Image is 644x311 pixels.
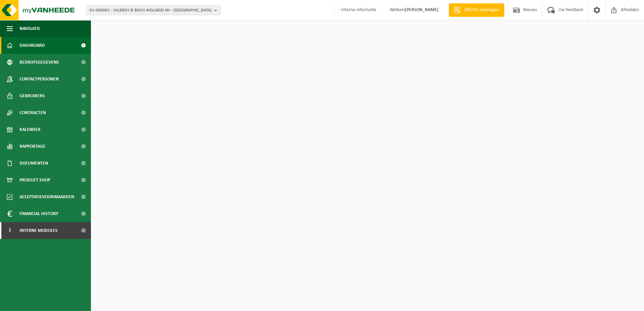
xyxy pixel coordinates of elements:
[20,104,46,121] span: Contracten
[7,222,13,239] span: I
[20,20,40,37] span: Navigatie
[332,5,376,15] label: Interne informatie
[20,138,45,155] span: Rapportage
[20,205,58,222] span: Financial History
[405,7,439,12] strong: [PERSON_NAME]
[90,5,212,15] span: 01-000001 - VILLEROY & BOCH WELLNESS NV - [GEOGRAPHIC_DATA]
[20,172,50,188] span: Product Shop
[20,188,74,205] span: Acceptatievoorwaarden
[86,5,221,15] button: 01-000001 - VILLEROY & BOCH WELLNESS NV - [GEOGRAPHIC_DATA]
[462,7,501,13] span: Offerte aanvragen
[20,88,45,104] span: Gebruikers
[20,155,48,172] span: Documenten
[20,37,45,54] span: Dashboard
[20,222,58,239] span: Interne modules
[20,71,59,88] span: Contactpersonen
[449,3,504,17] a: Offerte aanvragen
[20,121,40,138] span: Kalender
[20,54,59,71] span: Bedrijfsgegevens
